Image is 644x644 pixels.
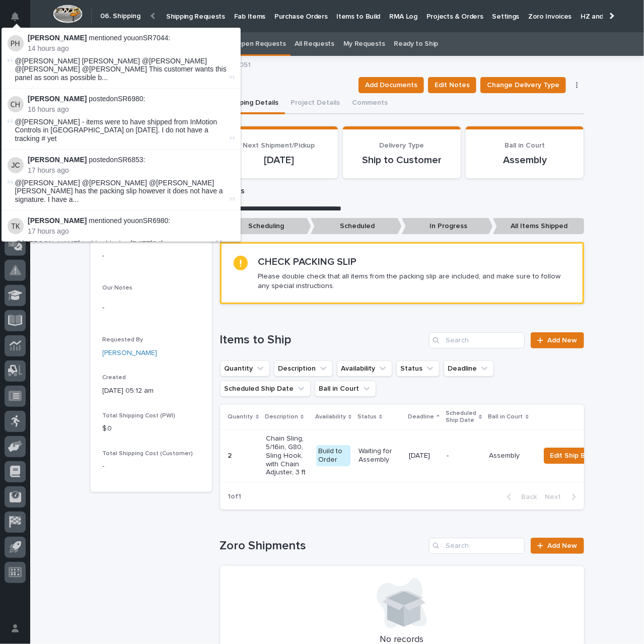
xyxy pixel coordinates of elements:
[531,332,584,348] a: Add New
[28,166,235,175] p: 17 hours ago
[429,332,525,348] div: Search
[118,156,144,164] a: SR6853
[28,227,235,236] p: 17 hours ago
[228,411,253,422] p: Quantity
[265,411,298,422] p: Description
[143,217,169,225] a: SR6980
[220,186,584,196] p: Status
[28,44,235,53] p: 14 hours ago
[355,154,449,166] p: Ship to Customer
[103,413,176,419] span: Total Shipping Cost (PWI)
[266,435,308,477] p: Chain Sling, 5/16in, G80, Sling Hook, with Chain Adjuster, 3 ft
[274,361,333,377] button: Description
[220,484,250,509] p: 1 of 1
[488,411,523,422] p: Ball in Court
[541,492,584,502] button: Next
[15,179,228,204] span: @[PERSON_NAME] @[PERSON_NAME] @[PERSON_NAME] [PERSON_NAME] has the packing slip however it does n...
[103,386,200,396] p: [DATE] 05:12 am
[531,538,584,554] a: Add New
[236,32,286,56] a: Open Requests
[28,105,235,114] p: 16 hours ago
[357,411,377,422] p: Status
[258,256,356,268] h2: CHECK PACKING SLIP
[285,93,346,114] button: Project Details
[103,461,200,472] p: -
[394,32,438,56] a: Ready to Ship
[53,5,83,23] img: Workspace Logo
[365,79,417,91] span: Add Documents
[429,538,525,554] input: Search
[408,411,434,422] p: Deadline
[8,218,24,234] img: Trent Kautzmann
[444,361,494,377] button: Deadline
[28,34,87,42] strong: [PERSON_NAME]
[220,333,425,347] h1: Items to Ship
[220,539,425,553] h1: Zoro Shipments
[8,35,24,51] img: Paul Hershberger
[359,77,424,93] button: Add Documents
[402,218,493,235] p: In Progress
[550,450,589,462] span: Edit Ship By
[103,423,200,434] p: $ 0
[489,452,532,460] p: Assembly
[548,542,578,549] span: Add New
[28,34,235,42] p: mentioned you on :
[220,381,311,397] button: Scheduled Ship Date
[295,32,334,56] a: All Requests
[228,450,234,460] p: 2
[435,79,470,91] span: Edit Notes
[103,251,200,261] p: -
[103,348,158,359] a: [PERSON_NAME]
[258,272,570,290] p: Please double check that all items from the packing slip are included, and make sure to follow an...
[428,77,476,93] button: Edit Notes
[346,93,394,114] button: Comments
[143,34,169,42] a: SR7044
[516,492,537,502] span: Back
[103,451,193,457] span: Total Shipping Cost (Customer)
[409,452,439,460] p: [DATE]
[5,6,26,27] button: Notifications
[315,381,376,397] button: Ball in Court
[311,218,402,235] p: Scheduled
[220,218,311,235] p: Scheduling
[480,77,566,93] button: Change Delivery Type
[103,375,126,381] span: Created
[359,447,401,464] p: Waiting for Assembly
[446,408,476,426] p: Scheduled Ship Date
[103,337,144,343] span: Requested By
[103,303,200,313] p: -
[545,492,567,502] span: Next
[493,218,584,235] p: All Items Shipped
[103,285,133,291] span: Our Notes
[15,240,226,256] span: @[PERSON_NAME] Is this shipping [DATE]? If so, can you provide a tracking number?
[337,361,392,377] button: Availability
[220,93,285,114] button: Shipping Details
[478,154,571,166] p: Assembly
[232,154,326,166] p: [DATE]
[379,142,424,149] span: Delivery Type
[487,79,559,91] span: Change Delivery Type
[118,95,144,103] a: SR6980
[316,445,350,466] div: Build to Order
[15,118,218,143] span: @[PERSON_NAME] - items were to have shipped from InMotion Controls in [GEOGRAPHIC_DATA] on [DATE]...
[100,12,140,21] h2: 06. Shipping
[28,217,235,225] p: mentioned you on :
[499,492,541,502] button: Back
[343,32,385,56] a: My Requests
[13,12,26,28] div: Notifications
[8,157,24,173] img: Josh Casper
[396,361,440,377] button: Status
[28,95,235,103] p: posted on :
[548,337,578,344] span: Add New
[28,156,235,164] p: posted on :
[28,217,87,225] strong: [PERSON_NAME]
[315,411,346,422] p: Availability
[28,156,87,164] strong: [PERSON_NAME]
[28,95,87,103] strong: [PERSON_NAME]
[8,96,24,112] img: Charlie Hiester
[505,142,545,149] span: Ball in Court
[544,448,596,464] button: Edit Ship By
[243,142,315,149] span: Next Shipment/Pickup
[220,361,270,377] button: Quantity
